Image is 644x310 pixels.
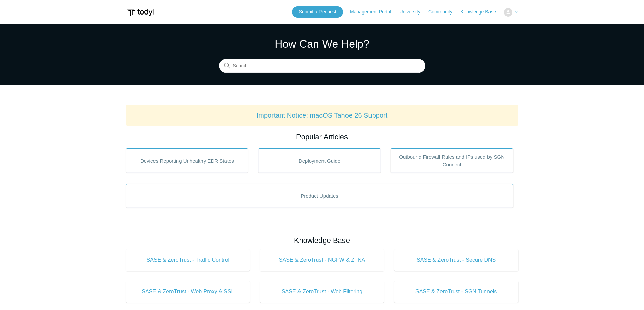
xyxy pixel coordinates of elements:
[270,256,374,264] span: SASE & ZeroTrust - NGFW & ZTNA
[126,148,248,173] a: Devices Reporting Unhealthy EDR States
[350,8,398,16] a: Management Portal
[394,281,518,303] a: SASE & ZeroTrust - SGN Tunnels
[126,249,250,271] a: SASE & ZeroTrust - Traffic Control
[260,281,384,303] a: SASE & ZeroTrust - Web Filtering
[126,235,518,246] h2: Knowledge Base
[219,36,425,52] h1: How Can We Help?
[257,112,388,119] a: Important Notice: macOS Tahoe 26 Support
[126,281,250,303] a: SASE & ZeroTrust - Web Proxy & SSL
[404,256,508,264] span: SASE & ZeroTrust - Secure DNS
[404,288,508,296] span: SASE & ZeroTrust - SGN Tunnels
[260,249,384,271] a: SASE & ZeroTrust - NGFW & ZTNA
[292,6,343,18] a: Submit a Request
[460,8,503,16] a: Knowledge Base
[219,59,425,73] input: Search
[136,288,240,296] span: SASE & ZeroTrust - Web Proxy & SSL
[258,148,381,173] a: Deployment Guide
[126,184,513,208] a: Product Updates
[399,8,427,16] a: University
[428,8,459,16] a: Community
[270,288,374,296] span: SASE & ZeroTrust - Web Filtering
[394,249,518,271] a: SASE & ZeroTrust - Secure DNS
[136,256,240,264] span: SASE & ZeroTrust - Traffic Control
[126,131,518,142] h2: Popular Articles
[126,6,155,19] img: Todyl Support Center Help Center home page
[391,148,513,173] a: Outbound Firewall Rules and IPs used by SGN Connect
